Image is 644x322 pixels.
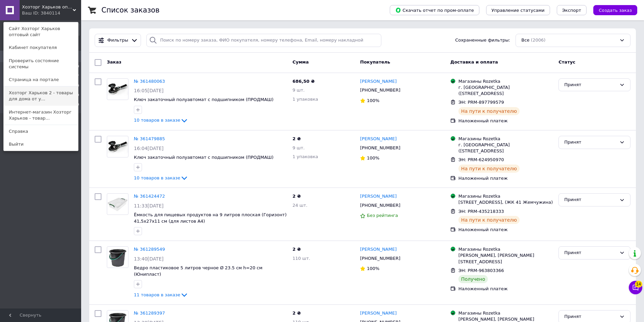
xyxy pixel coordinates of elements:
[107,246,128,268] a: Фото товару
[134,136,165,141] a: № 361479885
[292,247,301,252] span: 2 ₴
[108,37,128,44] span: Фильтры
[455,37,510,44] span: Сохраненные фильтры:
[4,86,78,105] a: Хозторг Харьков 2 - товары для дома от у...
[146,34,382,47] input: Поиск по номеру заказа, ФИО покупателя, номеру телефона, Email, номеру накладной
[564,313,617,320] div: Принят
[292,59,309,65] span: Сумма
[360,78,397,85] a: [PERSON_NAME]
[458,193,553,199] div: Магазины Rozetka
[107,78,128,100] a: Фото товару
[587,7,637,13] a: Создать заказ
[134,292,188,297] a: 11 товаров в заказе
[360,246,397,253] a: [PERSON_NAME]
[134,118,188,123] a: 10 товаров в заказе
[134,155,273,160] a: Ключ закаточный полуавтомат с подшипником (ПРОДМАШ)
[134,194,165,199] a: № 361424472
[292,311,301,316] span: 2 ₴
[360,310,397,317] a: [PERSON_NAME]
[458,165,520,173] div: На пути к получателю
[367,98,379,103] span: 100%
[458,268,504,273] span: ЭН: PRM-963803366
[458,107,520,115] div: На пути к получателю
[134,265,262,277] a: Ведро пластиковое 5 литров черное Ø 23.5 см h=20 см (Юнипласт)
[359,144,402,152] div: [PHONE_NUMBER]
[564,196,617,203] div: Принят
[599,8,632,13] span: Создать заказ
[134,97,273,102] a: Ключ закаточный полуавтомат с подшипником (ПРОДМАШ)
[101,6,160,14] h1: Список заказов
[107,140,128,154] img: Фото товару
[458,216,520,224] div: На пути к получателю
[458,84,553,97] div: г. [GEOGRAPHIC_DATA] ([STREET_ADDRESS]
[458,157,504,162] span: ЭН: PRM-624950970
[458,175,553,181] div: Наложенный платеж
[292,88,305,93] span: 9 шт.
[458,142,553,154] div: г. [GEOGRAPHIC_DATA] ([STREET_ADDRESS]
[292,194,301,199] span: 2 ₴
[292,136,301,141] span: 2 ₴
[134,203,164,208] span: 11:33[DATE]
[360,136,397,142] a: [PERSON_NAME]
[458,78,553,84] div: Магазины Rozetka
[107,193,128,215] a: Фото товару
[134,256,164,262] span: 13:40[DATE]
[292,79,315,84] span: 686,50 ₴
[134,118,180,123] span: 10 товаров в заказе
[107,82,128,96] img: Фото товару
[22,10,50,16] div: Ваш ID: 3840114
[134,79,165,84] a: № 361480063
[450,59,498,65] span: Доставка и оплата
[557,5,587,15] button: Экспорт
[562,8,581,13] span: Экспорт
[292,154,318,159] span: 1 упаковка
[458,100,504,105] span: ЭН: PRM-897799579
[292,203,307,208] span: 24 шт.
[458,118,553,124] div: Наложенный платеж
[134,311,165,316] a: № 361289397
[134,292,180,297] span: 11 товаров в заказе
[367,213,398,218] span: Без рейтинга
[458,136,553,142] div: Магазины Rozetka
[4,22,78,41] a: Сайт Хозторг Харьков оптовый сайт
[458,209,504,214] span: ЭН: PRM-435218333
[359,201,402,210] div: [PHONE_NUMBER]
[635,281,642,288] span: 14
[134,146,164,151] span: 16:04[DATE]
[4,41,78,54] a: Кабинет покупателя
[134,247,165,252] a: № 361289549
[107,136,128,157] a: Фото товару
[367,266,379,271] span: 100%
[134,175,188,180] a: 10 товаров в заказе
[395,7,474,13] span: Скачать отчет по пром-оплате
[134,212,287,224] a: Ёмкость для пищевых продуктов на 9 литров плоская (Горизонт) 41,5х27х11 см (для листов А4)
[564,249,617,256] div: Принят
[564,139,617,146] div: Принят
[360,59,390,65] span: Покупатель
[458,227,553,233] div: Наложенный платеж
[134,88,164,93] span: 16:05[DATE]
[458,199,553,205] div: [STREET_ADDRESS], (ЖК 41 Жемчужина)
[4,106,78,125] a: Интернет-магазин Хозторг Харьков - товар...
[359,254,402,263] div: [PHONE_NUMBER]
[593,5,637,15] button: Создать заказ
[134,175,180,180] span: 10 товаров в заказе
[107,59,121,65] span: Заказ
[292,256,310,261] span: 110 шт.
[359,86,402,95] div: [PHONE_NUMBER]
[107,197,128,212] img: Фото товару
[458,286,553,292] div: Наложенный платеж
[4,54,78,73] a: Проверить состояние системы
[564,81,617,89] div: Принят
[521,37,529,44] span: Все
[458,275,488,283] div: Получено
[360,193,397,200] a: [PERSON_NAME]
[531,38,545,43] span: (2006)
[458,246,553,252] div: Магазины Rozetka
[367,155,379,160] span: 100%
[629,281,642,294] button: Чат с покупателем14
[390,5,479,15] button: Скачать отчет по пром-оплате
